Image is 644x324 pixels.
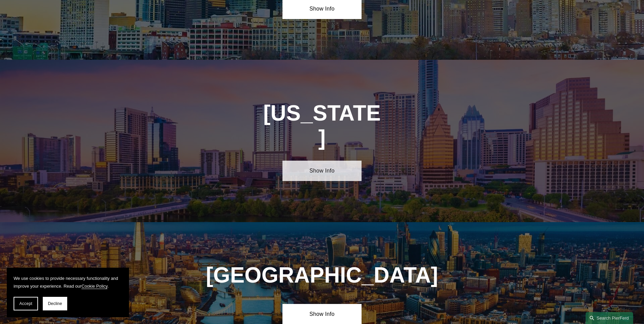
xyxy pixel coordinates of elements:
[19,301,32,306] span: Accept
[43,297,67,310] button: Decline
[81,284,108,289] a: Cookie Policy
[14,274,122,290] p: We use cookies to provide necessary functionality and improve your experience. Read our .
[586,312,633,324] a: Search this site
[263,101,382,150] h1: [US_STATE]
[48,301,62,306] span: Decline
[14,297,38,310] button: Accept
[7,268,129,317] section: Cookie banner
[282,161,362,181] a: Show Info
[203,263,441,288] h1: [GEOGRAPHIC_DATA]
